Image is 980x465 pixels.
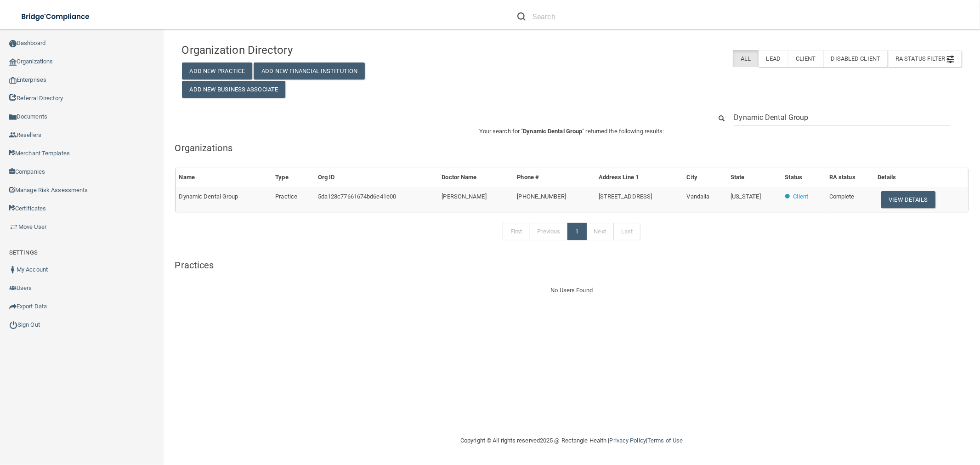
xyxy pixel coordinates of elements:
a: First [503,223,530,240]
img: icon-users.e205127d.png [9,284,17,292]
span: 5da128c77661674bd6e41e00 [318,193,396,200]
a: 1 [567,223,586,240]
button: View Details [881,191,935,208]
span: Dynamic Dental Group [179,193,238,200]
a: Terms of Use [647,437,683,444]
a: Previous [530,223,568,240]
th: Phone # [514,168,595,187]
img: enterprise.0d942306.png [9,77,17,84]
button: Add New Business Associate [182,81,286,98]
th: Status [782,168,826,187]
img: ic_user_dark.df1a06c3.png [9,266,17,273]
p: Your search for " " returned the following results: [175,126,969,137]
img: icon-export.b9366987.png [9,303,17,310]
label: Lead [759,50,788,67]
img: briefcase.64adab9b.png [9,222,18,232]
h4: Organization Directory [182,44,433,56]
img: icon-filter@2x.21656d0b.png [947,56,954,63]
h5: Organizations [175,143,969,153]
label: Disabled Client [823,50,888,67]
button: Add New Financial Institution [254,62,365,79]
th: Details [874,168,968,187]
span: [PERSON_NAME] [442,193,487,200]
th: Type [272,168,314,187]
span: RA Status Filter [895,55,954,62]
th: Org ID [314,168,438,187]
span: [STREET_ADDRESS] [599,193,652,200]
button: Add New Practice [182,62,253,79]
label: SETTINGS [9,247,38,258]
div: Copyright © All rights reserved 2025 @ Rectangle Health | | [404,426,739,455]
img: ic_power_dark.7ecde6b1.png [9,321,17,329]
img: organization-icon.f8decf85.png [9,58,17,66]
input: Search [532,8,617,25]
img: ic-search.3b580494.png [517,12,526,21]
span: Practice [275,193,297,200]
img: ic_dashboard_dark.d01f4a41.png [9,40,17,47]
img: icon-documents.8dae5593.png [9,113,17,121]
img: bridge_compliance_login_screen.278c3ca4.svg [14,7,98,26]
th: State [727,168,782,187]
th: City [683,168,727,187]
a: Last [613,223,640,240]
h5: Practices [175,260,969,270]
a: Next [586,223,614,240]
div: No Users Found [175,285,969,296]
span: [PHONE_NUMBER] [517,193,566,200]
th: RA status [826,168,874,187]
a: Privacy Policy [610,437,646,444]
img: ic_reseller.de258add.png [9,131,17,139]
span: Dynamic Dental Group [523,128,582,135]
th: Address Line 1 [595,168,683,187]
label: Client [788,50,823,67]
span: [US_STATE] [731,193,761,200]
span: Complete [829,193,855,200]
label: All [733,50,758,67]
p: Client [793,191,809,202]
span: Vandalia [687,193,710,200]
input: Search [734,109,950,126]
th: Name [176,168,272,187]
th: Doctor Name [438,168,514,187]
